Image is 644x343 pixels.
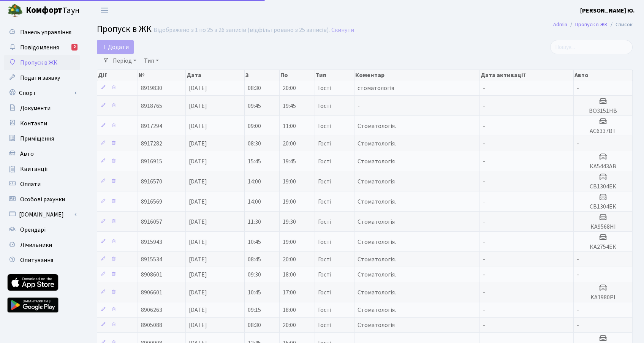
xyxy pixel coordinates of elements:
[577,321,579,329] span: -
[358,218,395,226] span: Стоматологія
[4,40,80,55] a: Повідомлення2
[358,255,396,264] span: Стоматологія.
[4,25,80,40] a: Панель управління
[141,102,162,110] span: 8918765
[20,195,65,204] span: Особові рахунки
[95,4,114,17] button: Переключити навігацію
[4,146,80,161] a: Авто
[577,84,579,92] span: -
[577,294,629,301] h5: KA1980PI
[102,43,129,51] span: Додати
[141,157,162,166] span: 8916915
[4,237,80,253] a: Лічильники
[318,199,331,205] span: Гості
[580,6,635,15] a: [PERSON_NAME] Ю.
[577,107,629,115] h5: ВО3151НВ
[280,70,315,81] th: По
[4,55,80,70] a: Пропуск в ЖК
[26,4,62,16] b: Комфорт
[318,158,331,164] span: Гості
[141,198,162,206] span: 8916569
[358,84,394,92] span: стоматологія
[141,255,162,264] span: 8915534
[483,321,485,329] span: -
[20,180,41,188] span: Оплати
[318,123,331,129] span: Гості
[358,157,395,166] span: Стоматологія
[283,238,296,246] span: 19:00
[318,219,331,225] span: Гості
[189,177,207,186] span: [DATE]
[358,306,396,314] span: Стоматологія.
[189,288,207,297] span: [DATE]
[153,27,330,34] div: Відображено з 1 по 25 з 26 записів (відфільтровано з 25 записів).
[483,288,485,297] span: -
[4,161,80,177] a: Квитанції
[283,198,296,206] span: 19:00
[283,157,296,166] span: 19:45
[318,239,331,245] span: Гості
[483,270,485,279] span: -
[577,306,579,314] span: -
[141,270,162,279] span: 8908601
[20,256,53,264] span: Опитування
[575,21,608,28] a: Пропуск в ЖК
[550,40,633,54] input: Пошук...
[483,177,485,186] span: -
[577,139,579,148] span: -
[189,255,207,264] span: [DATE]
[26,4,80,17] span: Таун
[577,255,579,264] span: -
[20,226,46,234] span: Орендарі
[283,139,296,148] span: 20:00
[283,218,296,226] span: 19:30
[189,157,207,166] span: [DATE]
[577,270,579,279] span: -
[358,102,360,110] span: -
[141,306,162,314] span: 8906263
[20,165,48,173] span: Квитанції
[141,321,162,329] span: 8905088
[4,192,80,207] a: Особові рахунки
[97,40,134,54] a: Додати
[189,198,207,206] span: [DATE]
[248,84,261,92] span: 08:30
[189,238,207,246] span: [DATE]
[141,122,162,130] span: 8917294
[248,321,261,329] span: 08:30
[318,103,331,109] span: Гості
[483,198,485,206] span: -
[141,139,162,148] span: 8917282
[577,203,629,210] h5: СВ1304ЕК
[483,255,485,264] span: -
[97,22,152,36] span: Пропуск в ЖК
[483,238,485,246] span: -
[4,70,80,85] a: Подати заявку
[20,134,54,143] span: Приміщення
[358,270,396,279] span: Стоматологія.
[483,157,485,166] span: -
[354,70,480,81] th: Коментар
[283,270,296,279] span: 18:00
[141,54,162,67] a: Тип
[189,218,207,226] span: [DATE]
[189,270,207,279] span: [DATE]
[20,28,71,36] span: Панель управління
[574,70,633,81] th: Авто
[189,122,207,130] span: [DATE]
[20,241,52,249] span: Лічильники
[248,139,261,148] span: 08:30
[141,218,162,226] span: 8916057
[315,70,355,81] th: Тип
[97,70,138,81] th: Дії
[245,70,280,81] th: З
[189,102,207,110] span: [DATE]
[318,256,331,262] span: Гості
[577,243,629,251] h5: КА2754ЕК
[318,307,331,313] span: Гості
[577,163,629,170] h5: КА5443АВ
[248,255,261,264] span: 08:45
[189,84,207,92] span: [DATE]
[318,85,331,91] span: Гості
[553,21,567,28] a: Admin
